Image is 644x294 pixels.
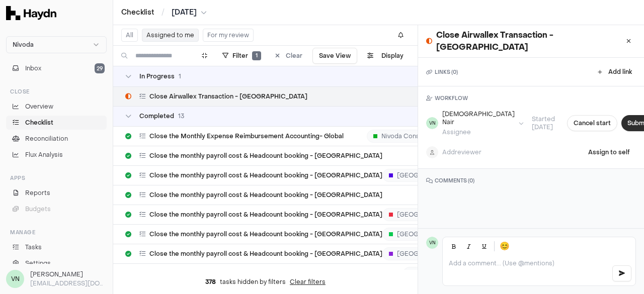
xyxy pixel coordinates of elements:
[6,148,107,162] a: Flux Analysis
[252,51,261,60] span: 1
[582,144,636,160] button: Assign to self
[113,270,418,294] div: tasks hidden by filters
[6,256,107,270] a: Settings
[6,240,107,254] a: Tasks
[6,170,107,186] div: Apps
[594,66,636,78] button: Add link
[25,150,63,159] span: Flux Analysis
[462,239,476,253] button: Italic (Ctrl+I)
[426,117,438,129] span: VN
[567,115,617,131] button: Cancel start
[426,110,524,136] button: VN[DEMOGRAPHIC_DATA] NairAssignee
[269,48,308,64] button: Clear
[442,148,481,156] span: Add reviewer
[216,48,267,64] button: Filter1
[361,48,410,64] button: Display
[149,152,382,160] span: Close the monthly payroll cost & Headcount booking - [GEOGRAPHIC_DATA]
[426,146,481,158] button: Addreviewer
[426,68,458,76] h3: LINKS ( 0 )
[6,36,107,53] button: Nivoda
[442,110,515,126] div: [DEMOGRAPHIC_DATA] Nair
[382,169,471,182] div: [GEOGRAPHIC_DATA]
[382,228,471,241] div: [GEOGRAPHIC_DATA]
[203,29,254,42] button: For my review
[382,208,471,221] div: [GEOGRAPHIC_DATA]
[25,259,51,268] span: Settings
[500,240,510,252] span: 😊
[121,8,207,18] nav: breadcrumb
[6,270,24,288] span: VN
[6,100,107,114] a: Overview
[367,130,471,143] div: Nivoda Consolidation (USD)
[498,239,512,253] button: 😊
[139,72,175,80] span: In Progress
[25,64,41,73] span: Inbox
[30,279,107,288] p: [EMAIL_ADDRESS][DOMAIN_NAME]
[149,230,382,238] span: Close the monthly payroll cost & Headcount booking - [GEOGRAPHIC_DATA]
[442,128,515,136] div: Assignee
[6,224,107,240] div: Manage
[172,8,197,18] span: [DATE]
[6,6,56,20] img: Haydn Logo
[25,118,53,127] span: Checklist
[149,171,382,179] span: Close the monthly payroll cost & Headcount booking - [GEOGRAPHIC_DATA]
[139,112,174,120] span: Completed
[149,211,382,219] span: Close the monthly payroll cost & Headcount booking - [GEOGRAPHIC_DATA]
[426,177,636,185] h3: COMMENTS ( 0 )
[477,239,491,253] button: Underline (Ctrl+U)
[6,61,107,75] button: Inbox29
[25,188,50,198] span: Reports
[205,278,216,286] span: 378
[6,83,107,100] div: Close
[6,116,107,130] a: Checklist
[290,278,326,286] button: Clear filters
[149,191,382,199] span: Close the monthly payroll cost & Headcount booking - [GEOGRAPHIC_DATA]
[149,269,311,277] span: Process Payroll for the Month-[GEOGRAPHIC_DATA]
[30,270,107,279] h3: [PERSON_NAME]
[25,243,42,252] span: Tasks
[172,8,207,18] button: [DATE]
[6,202,107,216] button: Budgets
[121,29,138,42] button: All
[149,250,382,258] span: Close the monthly payroll cost & Headcount booking - [GEOGRAPHIC_DATA]
[447,239,461,253] button: Bold (Ctrl+B)
[142,29,199,42] button: Assigned to me
[178,112,184,120] span: 13
[13,41,34,49] span: Nivoda
[232,52,248,60] span: Filter
[426,94,636,102] h3: WORKFLOW
[159,7,167,17] span: /
[6,132,107,146] a: Reconciliation
[121,8,154,18] a: Checklist
[382,247,471,260] div: [GEOGRAPHIC_DATA]
[149,92,307,101] span: Close Airwallex Transaction - [GEOGRAPHIC_DATA]
[25,102,53,111] span: Overview
[426,237,438,249] span: VN
[6,186,107,200] a: Reports
[312,48,357,64] button: Save View
[524,115,563,131] span: Started [DATE]
[436,29,622,53] h1: Close Airwallex Transaction - [GEOGRAPHIC_DATA]
[149,132,344,140] span: Close the Monthly Expense Reimbursement Accounting- Global
[179,72,181,80] span: 1
[25,205,51,214] span: Budgets
[25,134,68,143] span: Reconciliation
